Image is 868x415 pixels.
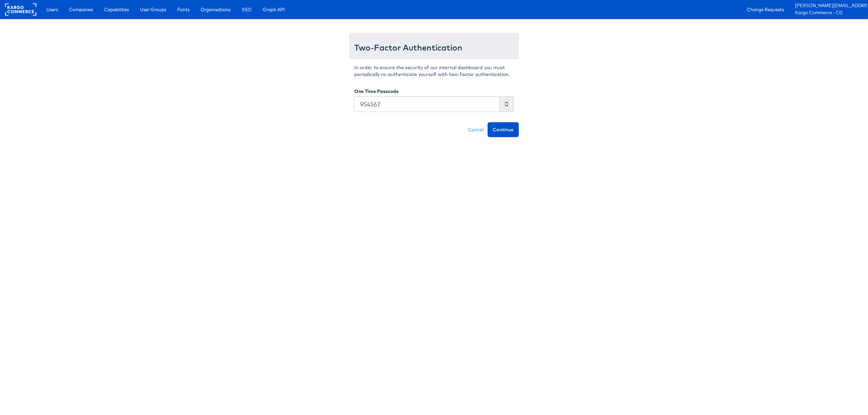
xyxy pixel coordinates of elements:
input: Enter the code [354,96,500,112]
a: Users [41,3,63,16]
a: Graph API [258,3,290,16]
a: Change Requests [742,3,789,16]
label: One Time Passcode [354,88,399,95]
span: SSO [242,6,252,13]
span: Organisations [201,6,231,13]
a: Cancel [464,122,488,137]
a: Kargo Commerce - CG [795,10,863,17]
span: User Groups [140,6,166,13]
a: Organisations [196,3,236,16]
span: Graph API [263,6,285,13]
a: Capabilities [99,3,134,16]
p: In order to ensure the security of our internal dashboard you must periodically re-authenticate y... [354,64,514,78]
a: Fonts [172,3,195,16]
span: Capabilities [104,6,129,13]
a: [PERSON_NAME][EMAIL_ADDRESS][PERSON_NAME][DOMAIN_NAME] [795,2,863,10]
span: Users [46,6,58,13]
a: User Groups [135,3,171,16]
button: Continue [488,122,519,137]
span: Companies [69,6,93,13]
a: Companies [64,3,98,16]
span: Fonts [177,6,190,13]
h3: Two-Factor Authentication [354,43,514,52]
a: SSO [237,3,257,16]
